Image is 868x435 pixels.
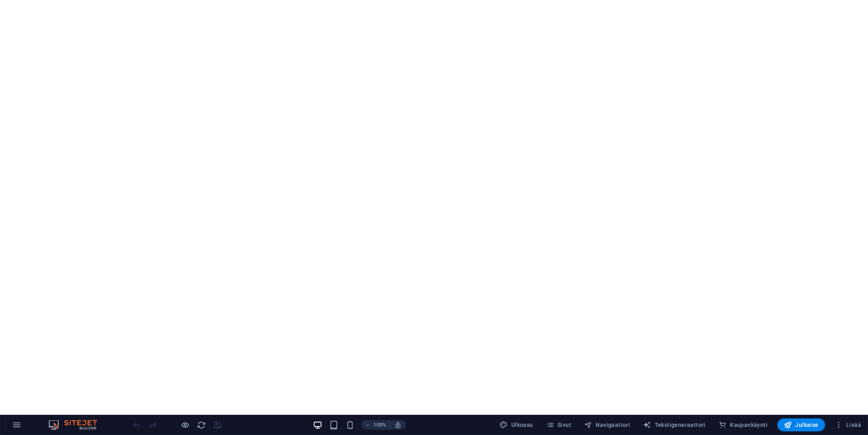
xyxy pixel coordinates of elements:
[777,418,825,431] button: Julkaise
[361,420,390,430] button: 100%
[546,421,571,429] span: Sivut
[581,418,633,431] button: Navigaattori
[643,421,706,429] span: Tekstigeneraattori
[715,418,771,431] button: Kaupankäynti
[373,420,386,430] h6: 100%
[394,421,402,429] i: Koon muuttuessa säädä zoomaustaso automaattisesti sopimaan valittuun laitteeseen.
[584,421,630,429] span: Navigaattori
[640,418,709,431] button: Tekstigeneraattori
[196,420,206,430] button: reload
[719,421,768,429] span: Kaupankäynti
[543,418,574,431] button: Sivut
[197,420,206,430] i: Lataa sivu uudelleen
[47,420,107,430] img: Editor Logo
[496,418,536,431] button: Ulkoasu
[784,421,819,429] span: Julkaise
[500,421,533,429] span: Ulkoasu
[180,420,190,430] button: Napsauta tästä poistuaksesi esikatselutilasta ja jatkaaksesi muokkaamista
[832,418,864,431] button: Lisää
[835,421,861,429] span: Lisää
[496,418,536,431] div: Ulkoasu (Ctrl+Alt+Y)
